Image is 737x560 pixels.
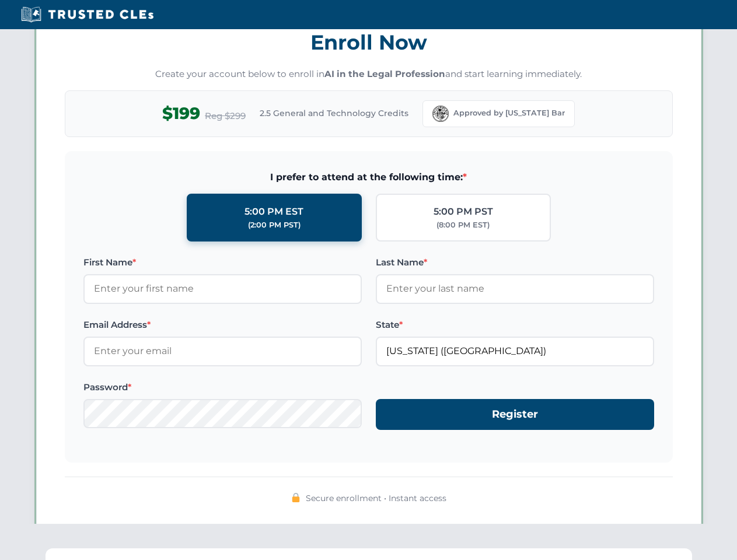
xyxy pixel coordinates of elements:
[376,256,654,269] label: Last Name
[376,399,654,430] button: Register
[376,274,654,303] input: Enter your last name
[83,380,362,394] label: Password
[324,68,445,79] strong: AI in the Legal Profession
[306,492,446,505] span: Secure enrollment • Instant access
[434,204,493,219] div: 5:00 PM PST
[291,493,301,502] img: 🔒
[83,274,362,303] input: Enter your first name
[18,6,157,23] img: Trusted CLEs
[244,204,303,219] div: 5:00 PM EST
[376,318,654,332] label: State
[83,170,654,185] span: I prefer to attend at the following time:
[260,107,408,120] span: 2.5 General and Technology Credits
[65,24,673,61] h3: Enroll Now
[205,109,246,123] span: Reg $299
[376,337,654,366] input: Florida (FL)
[162,100,200,127] span: $199
[248,219,301,231] div: (2:00 PM PST)
[83,337,362,366] input: Enter your email
[83,256,362,269] label: First Name
[83,318,362,332] label: Email Address
[453,107,565,119] span: Approved by [US_STATE] Bar
[436,219,490,231] div: (8:00 PM EST)
[65,68,673,81] p: Create your account below to enroll in and start learning immediately.
[432,106,449,122] img: Florida Bar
